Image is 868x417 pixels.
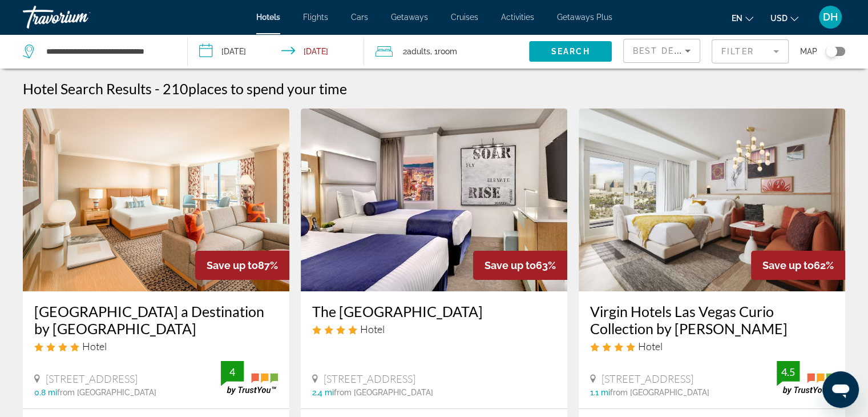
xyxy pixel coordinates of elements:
a: Cars [351,13,368,22]
a: Flights [303,13,328,22]
span: from [GEOGRAPHIC_DATA] [610,388,709,397]
a: The [GEOGRAPHIC_DATA] [312,303,556,320]
span: 0.8 mi [34,388,57,397]
div: 63% [473,251,567,280]
div: 4 [221,365,244,379]
span: Best Deals [633,46,692,55]
span: en [732,14,742,23]
img: Hotel image [23,109,289,291]
span: Adults [407,47,430,56]
div: 4 star Hotel [312,323,556,335]
span: Room [438,47,457,56]
h2: 210 [163,80,347,97]
a: Virgin Hotels Las Vegas Curio Collection by [PERSON_NAME] [590,303,834,337]
a: Activities [501,13,534,22]
div: 4 star Hotel [34,340,278,352]
span: 1.1 mi [590,388,610,397]
div: 4 star Hotel [590,340,834,352]
button: Filter [712,39,789,64]
button: Change currency [770,10,798,26]
span: , 1 [430,43,457,59]
span: 2 [403,43,430,59]
div: 4.5 [777,365,800,379]
span: Save up to [207,259,258,271]
span: Hotel [82,340,107,352]
span: [STREET_ADDRESS] [601,372,693,385]
span: from [GEOGRAPHIC_DATA] [334,388,433,397]
span: Save up to [485,259,536,271]
span: from [GEOGRAPHIC_DATA] [57,388,156,397]
img: trustyou-badge.svg [221,361,278,395]
a: Travorium [23,2,137,32]
img: Hotel image [579,109,845,291]
span: Save up to [762,259,814,271]
span: [STREET_ADDRESS] [46,372,138,385]
a: [GEOGRAPHIC_DATA] a Destination by [GEOGRAPHIC_DATA] [34,303,278,337]
button: Check-in date: Dec 15, 2025 Check-out date: Dec 19, 2025 [188,34,364,69]
img: Hotel image [301,109,567,291]
div: 87% [195,251,289,280]
button: Travelers: 2 adults, 0 children [364,34,529,69]
button: Change language [732,10,753,26]
button: Search [529,41,612,62]
span: [STREET_ADDRESS] [324,372,415,385]
span: Hotel [638,340,663,352]
span: - [155,80,160,97]
span: DH [823,11,838,23]
span: Hotel [360,323,385,335]
a: Hotels [256,13,280,22]
span: places to spend your time [188,80,347,97]
span: Map [800,43,817,59]
iframe: Button to launch messaging window [822,371,859,408]
button: User Menu [815,5,845,29]
a: Getaways [391,13,428,22]
span: USD [770,14,788,23]
h1: Hotel Search Results [23,80,152,97]
span: 2.4 mi [312,388,334,397]
a: Getaways Plus [557,13,612,22]
button: Toggle map [817,46,845,57]
a: Cruises [451,13,478,22]
span: Search [551,47,590,56]
img: trustyou-badge.svg [777,361,834,395]
div: 62% [751,251,845,280]
mat-select: Sort by [633,44,691,58]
